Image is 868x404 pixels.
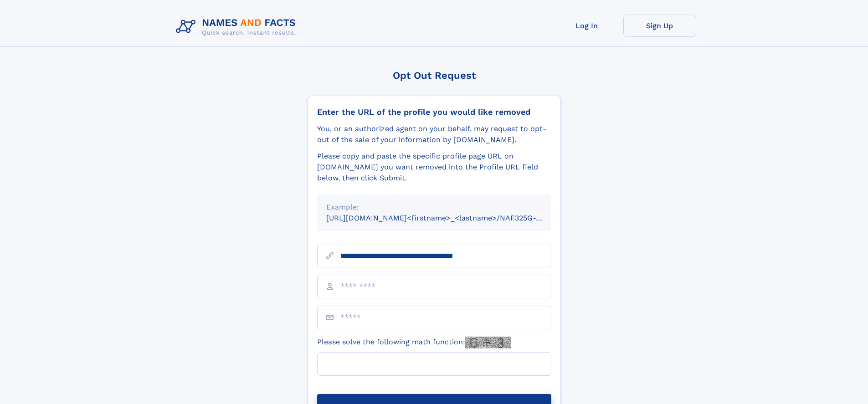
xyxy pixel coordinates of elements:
div: Please copy and paste the specific profile page URL on [DOMAIN_NAME] you want removed into the Pr... [317,151,551,184]
div: Example: [326,202,542,213]
div: Enter the URL of the profile you would like removed [317,107,551,117]
a: Log In [550,15,623,37]
div: You, or an authorized agent on your behalf, may request to opt-out of the sale of your informatio... [317,123,551,145]
a: Sign Up [623,15,696,37]
img: Logo Names and Facts [172,15,303,39]
small: [URL][DOMAIN_NAME]<firstname>_<lastname>/NAF325G-xxxxxxxx [326,214,569,222]
label: Please solve the following math function: [317,337,511,348]
div: Opt Out Request [308,70,561,81]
